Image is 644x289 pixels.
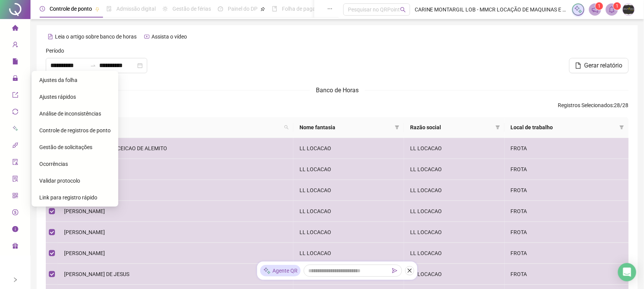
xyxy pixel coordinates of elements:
span: : 28 / 28 [558,101,629,113]
span: Controle de ponto [50,6,92,12]
span: filter [393,122,401,133]
td: FROTA [505,138,629,159]
span: search [284,125,289,130]
span: user-add [12,38,18,53]
span: Admissão digital [116,6,156,12]
span: bell [609,6,615,13]
span: lock [12,72,18,87]
span: pushpin [95,7,100,11]
span: solution [12,172,18,188]
td: FROTA [505,201,629,222]
td: LL LOCACAO [293,180,404,201]
span: info-circle [12,223,18,238]
div: Agente QR [260,265,301,276]
td: LL LOCACAO [404,222,505,243]
span: audit [12,156,18,171]
td: FROTA [505,159,629,180]
span: to [90,63,96,69]
span: dollar [12,206,18,221]
span: Leia o artigo sobre banco de horas [55,34,137,40]
td: LL LOCACAO [293,159,404,180]
img: sparkle-icon.fc2bf0ac1784a2077858766a79e2daf3.svg [574,5,583,14]
span: right [13,277,18,283]
sup: 1 [596,2,603,10]
span: filter [620,125,624,130]
span: dashboard [218,6,223,11]
span: [PERSON_NAME] DE JESUS [64,271,129,277]
span: Registros Selecionados [558,102,613,108]
td: FROTA [505,180,629,201]
span: sun [163,6,168,11]
span: Gerar relatório [584,61,623,70]
span: 1 [598,3,601,9]
span: filter [395,125,399,130]
span: export [12,88,18,104]
span: Análise de inconsistências [39,111,101,117]
span: Gestão de férias [172,6,211,12]
span: Razão social [410,123,493,132]
span: filter [618,122,626,133]
span: search [400,7,406,13]
span: Banco de Horas [316,87,359,94]
span: api [12,139,18,154]
span: Nome do colaborador [64,123,281,132]
span: CARINE MONTARGIL LOB - MMCR LOCAÇÃO DE MAQUINAS E EQUIPAMENTOS E TRANSPORTES LTDA. [415,5,568,14]
span: gift [12,239,18,255]
td: LL LOCACAO [293,243,404,264]
td: FROTA [505,243,629,264]
span: 1 [616,3,619,9]
img: 4949 [623,4,634,15]
td: LL LOCACAO [293,201,404,222]
span: send [392,268,398,273]
td: LL LOCACAO [404,180,505,201]
button: Gerar relatório [569,58,629,73]
span: Gestão de solicitações [39,144,92,150]
span: filter [496,125,500,130]
span: Controle de registros de ponto [39,127,111,133]
td: LL LOCACAO [404,159,505,180]
span: [PERSON_NAME] [64,229,105,235]
span: book [272,6,277,11]
span: Período [46,47,64,55]
td: LL LOCACAO [404,138,505,159]
span: home [12,21,18,37]
span: Local de trabalho [511,123,617,132]
span: qrcode [12,189,18,204]
td: FROTA [505,222,629,243]
td: FROTA [505,264,629,285]
span: ellipsis [327,6,333,11]
span: file [12,55,18,70]
span: sync [12,105,18,120]
span: file-text [48,34,53,39]
span: file-done [106,6,112,11]
div: Open Intercom Messenger [618,263,636,281]
span: clock-circle [40,6,45,11]
span: Validar protocolo [39,178,80,184]
td: LL LOCACAO [404,201,505,222]
span: Ocorrências [39,161,68,167]
span: filter [494,122,502,133]
span: youtube [144,34,150,39]
td: LL LOCACAO [293,138,404,159]
span: Link para registro rápido [39,194,97,201]
td: LL LOCACAO [404,243,505,264]
span: Ajustes rápidos [39,94,76,100]
span: Nome fantasia [299,123,392,132]
span: Assista o vídeo [151,34,187,40]
span: file [575,63,581,69]
img: sparkle-icon.fc2bf0ac1784a2077858766a79e2daf3.svg [263,267,271,275]
span: Painel do DP [228,6,258,12]
span: pushpin [261,7,265,11]
span: [PERSON_NAME] [64,250,105,256]
span: search [283,122,290,133]
sup: 1 [613,2,621,10]
span: close [407,268,412,273]
td: LL LOCACAO [404,264,505,285]
span: notification [592,6,599,13]
span: swap-right [90,63,96,69]
td: LL LOCACAO [293,222,404,243]
span: Folha de pagamento [282,6,331,12]
span: Ajustes da folha [39,77,77,83]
